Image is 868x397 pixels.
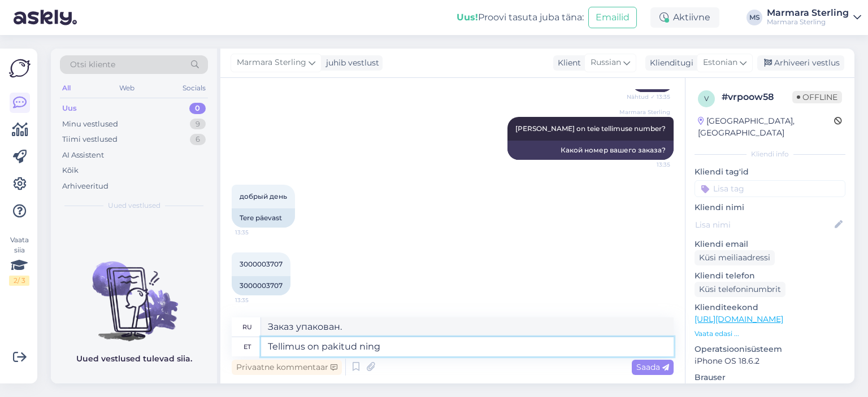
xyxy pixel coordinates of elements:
span: Nähtud ✓ 13:35 [627,93,670,101]
textarea: Заказ упакован. [261,317,674,337]
div: Arhiveeritud [62,181,108,192]
span: Russian [591,56,621,69]
div: ru [242,317,252,337]
input: Lisa tag [695,180,845,197]
div: AI Assistent [62,150,104,161]
span: добрый день [240,192,287,200]
span: Marmara Sterling [619,108,670,116]
div: 2 / 3 [9,276,29,286]
div: [GEOGRAPHIC_DATA], [GEOGRAPHIC_DATA] [698,115,834,139]
div: Socials [180,81,208,95]
div: Kõik [62,165,79,176]
p: Operatsioonisüsteem [695,343,845,355]
div: Klienditugi [645,57,693,69]
p: Kliendi telefon [695,270,845,282]
span: 3000003707 [240,260,283,268]
p: Kliendi email [695,238,845,250]
b: Uus! [457,12,478,23]
button: Emailid [588,7,637,28]
span: 13:35 [628,160,670,169]
div: Küsi meiliaadressi [695,250,775,265]
img: No chats [51,241,217,343]
div: Klient [553,57,581,69]
div: Proovi tasuta juba täna: [457,11,584,24]
textarea: Tellimus on pakitud ning [261,337,674,356]
span: 13:35 [235,296,277,304]
div: Marmara Sterling [767,8,849,18]
div: juhib vestlust [322,57,379,69]
span: Offline [792,91,842,103]
div: MS [747,10,762,25]
div: Marmara Sterling [767,18,849,27]
div: # vrpoow58 [722,90,792,104]
div: et [244,337,251,356]
span: Marmara Sterling [237,56,306,69]
span: 13:35 [235,228,277,237]
div: Какой номер вашего заказа? [507,141,674,160]
div: Küsi telefoninumbrit [695,282,785,297]
div: 6 [190,134,206,145]
div: 0 [189,103,206,114]
div: Tiimi vestlused [62,134,118,145]
p: Brauser [695,372,845,383]
div: Privaatne kommentaar [232,360,342,375]
span: Estonian [703,56,737,69]
div: Minu vestlused [62,119,118,130]
p: Kliendi nimi [695,202,845,213]
span: Uued vestlused [108,200,160,211]
span: Otsi kliente [70,59,115,71]
div: Vaata siia [9,235,29,286]
div: Aktiivne [650,7,719,28]
p: Vaata edasi ... [695,329,845,339]
div: 9 [190,119,206,130]
div: Kliendi info [695,149,845,159]
span: Saada [636,362,669,372]
img: Askly Logo [9,58,31,79]
div: All [60,81,73,95]
div: Arhiveeri vestlus [757,55,844,71]
p: Klienditeekond [695,302,845,313]
p: Kliendi tag'id [695,166,845,178]
input: Lisa nimi [695,219,832,231]
a: [URL][DOMAIN_NAME] [695,314,783,324]
div: Tere päevast [232,208,295,228]
span: v [704,94,709,103]
a: Marmara SterlingMarmara Sterling [767,8,861,27]
span: [PERSON_NAME] on teie tellimuse number? [515,124,666,133]
div: Web [117,81,137,95]
p: iPhone OS 18.6.2 [695,355,845,367]
div: 3000003707 [232,276,290,295]
p: Uued vestlused tulevad siia. [76,353,192,365]
div: Uus [62,103,77,114]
